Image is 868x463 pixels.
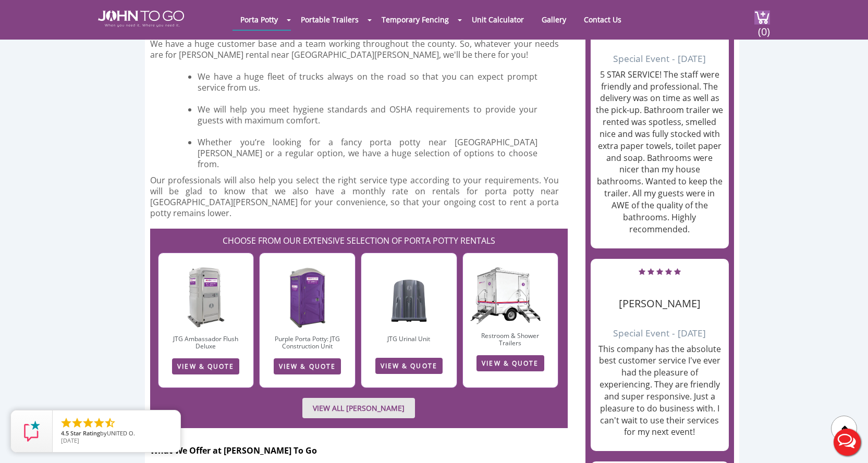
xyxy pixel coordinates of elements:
p: 5 STAR SERVICE! The staff were friendly and professional. The delivery was on time as well as the... [596,69,724,235]
li:  [93,417,105,429]
img: construction-unit.jpg.webp [287,266,327,329]
p: This company has the absolute best customer service I've ever had the pleasure of experiencing. T... [596,343,724,439]
h6: Special Event - [DATE] [596,315,724,338]
button: Live Chat [826,421,868,463]
h2: What We Offer at [PERSON_NAME] To Go [150,439,585,457]
span: 4.5 [61,429,69,437]
p: We have a huge fleet of trucks always on the road so that you can expect prompt service from us. [198,71,537,93]
p: Whether you’re looking for a fancy porta potty near [GEOGRAPHIC_DATA][PERSON_NAME] or a regular o... [198,137,537,170]
li:  [71,417,83,429]
img: cart a [754,10,770,24]
li:  [104,417,116,429]
h4: [PERSON_NAME] [596,282,724,309]
a: Purple Porta Potty: JTG Construction Unit [275,334,340,351]
a: Porta Potty [233,9,286,30]
p: We will help you meet hygiene standards and OSHA requirements to provide your guests with maximum... [198,104,537,126]
img: Review Rating [21,421,42,442]
a: JTG Ambassador Flush Deluxe [173,334,238,351]
a: VIEW & QUOTE [172,358,239,374]
a: VIEW & QUOTE [375,358,443,374]
a: VIEW & QUOTE [476,355,544,371]
li:  [60,417,72,429]
a: Restroom & Shower Trailers [481,331,539,347]
a: JTG Urinal Unit [387,334,430,343]
a: VIEW ALL [PERSON_NAME] [302,398,415,418]
h2: CHOOSE FROM OUR EXTENSIVE SELECTION OF PORTA POTTY RENTALS [155,229,563,247]
a: Unit Calculator [464,9,532,30]
a: VIEW & QUOTE [274,358,341,374]
a: Temporary Fencing [374,9,457,30]
li:  [82,417,94,429]
img: JTG-2-Mini-1_cutout.png.webp [463,248,558,326]
a: Portable Trailers [293,9,366,30]
span: by [61,430,172,437]
a: Contact Us [576,9,629,30]
p: We have a huge customer base and a team working throughout the county. So, whatever your needs ar... [150,39,559,60]
img: UU-1-2.jpg.webp [387,266,431,329]
h6: Special Event - [DATE] [596,40,724,64]
span: [DATE] [61,436,79,444]
p: Our professionals will also help you select the right service type according to your requirements... [150,175,559,219]
img: JOHN to go [98,10,184,27]
span: Star Rating [70,429,100,437]
span: (0) [757,16,770,39]
img: AFD-1.jpg.webp [186,266,226,329]
a: Gallery [534,9,574,30]
span: UNITED O. [107,429,135,437]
